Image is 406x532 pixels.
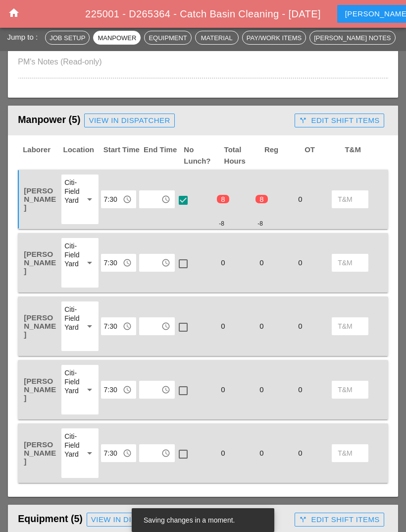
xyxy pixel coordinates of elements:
span: Reg [263,144,304,167]
span: [PERSON_NAME] [24,186,56,212]
i: call_split [299,117,307,124]
div: Equipment [149,33,187,43]
span: Saving changes in a moment. [144,516,235,524]
div: Citi-Field Yard [64,178,79,205]
i: access_time [123,258,132,267]
span: Start Time [102,144,143,167]
div: Citi-Field Yard [64,305,79,332]
div: Manpower [98,33,136,43]
button: Manpower [93,31,141,45]
span: 0 [255,322,267,330]
span: 0 [217,258,229,267]
span: 0 [294,258,306,267]
div: View in Dispatcher [89,115,170,126]
div: [PERSON_NAME] Notes [314,33,391,43]
i: access_time [161,449,170,458]
div: Pay/Work Items [247,33,302,43]
div: Citi-Field Yard [64,432,79,459]
div: -8 [219,219,224,228]
span: 8 [217,195,229,203]
span: 0 [294,322,306,330]
i: access_time [123,385,132,394]
button: Material [195,31,239,45]
div: Equipment (5) [18,510,291,530]
i: arrow_drop_down [84,447,96,459]
span: 0 [294,385,306,394]
a: View in Dispatcher [87,513,177,527]
i: access_time [123,322,132,331]
input: T&M [338,382,362,398]
div: View in Dispatcher [91,514,172,526]
span: End Time [143,144,183,167]
i: access_time [123,449,132,458]
button: Equipment [144,31,191,45]
span: Jump to : [7,32,42,41]
span: [PERSON_NAME] [24,440,56,466]
span: [PERSON_NAME] [24,313,56,339]
span: 0 [294,449,306,457]
div: Edit Shift Items [299,514,379,526]
input: T&M [338,318,362,334]
i: access_time [161,258,170,267]
div: Citi-Field Yard [64,368,79,395]
div: Manpower (5) [18,111,291,130]
span: T&M [344,144,384,167]
a: View in Dispatcher [84,114,174,127]
button: Pay/Work Items [242,31,306,45]
input: T&M [338,255,362,271]
i: access_time [161,385,170,394]
span: OT [304,144,344,167]
span: 225001 - D265364 - Catch Basin Cleaning - [DATE] [85,8,321,19]
div: Citi-Field Yard [64,241,79,268]
span: Total Hours [223,144,263,167]
div: Material [200,33,234,43]
input: T&M [338,445,362,461]
span: 0 [217,322,229,330]
div: Edit Shift Items [299,115,379,126]
span: Location [62,144,102,167]
i: access_time [161,322,170,331]
span: [PERSON_NAME] [24,250,56,275]
span: 0 [255,258,267,267]
span: No Lunch? [183,144,223,167]
i: call_split [299,516,307,524]
span: 8 [255,195,267,203]
div: Job Setup [50,33,85,43]
i: arrow_drop_down [84,193,96,205]
span: 0 [255,385,267,394]
span: 0 [217,449,229,457]
textarea: PM's Notes (Read-only) [18,54,388,78]
i: arrow_drop_down [84,320,96,332]
i: access_time [123,195,132,204]
span: 0 [217,385,229,394]
i: home [8,7,20,19]
i: arrow_drop_down [84,384,96,396]
span: 0 [255,449,267,457]
span: [PERSON_NAME] [24,377,56,402]
button: Edit Shift Items [295,114,384,127]
button: [PERSON_NAME] Notes [309,31,395,45]
i: access_time [161,195,170,204]
i: arrow_drop_down [84,257,96,269]
div: -8 [257,219,263,228]
button: Edit Shift Items [295,513,384,527]
span: Laborer [22,144,62,167]
input: T&M [338,191,362,207]
span: 0 [294,195,306,203]
button: Job Setup [45,31,90,45]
